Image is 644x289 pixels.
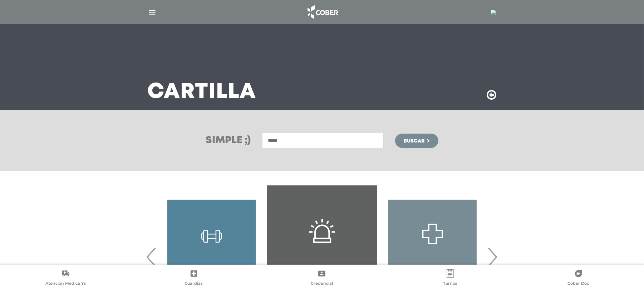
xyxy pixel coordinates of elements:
a: Guardias [130,269,258,288]
span: Previous [145,238,159,276]
img: Cober_menu-lines-white.svg [148,8,157,17]
a: Cober Doc [514,269,643,288]
button: Buscar [395,134,438,148]
span: Next [486,238,500,276]
a: Credencial [258,269,386,288]
span: Credencial [311,281,333,287]
img: 7294 [491,10,496,15]
span: Turnos [443,281,457,287]
h3: Cartilla [148,83,256,101]
span: Buscar [404,139,424,144]
a: Atención Médica Ya [1,269,130,288]
h3: Simple ;) [206,136,251,146]
a: Turnos [386,269,515,288]
span: Cober Doc [568,281,589,287]
span: Guardias [185,281,203,287]
span: Atención Médica Ya [45,281,86,287]
img: logo_cober_home-white.png [304,4,341,21]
